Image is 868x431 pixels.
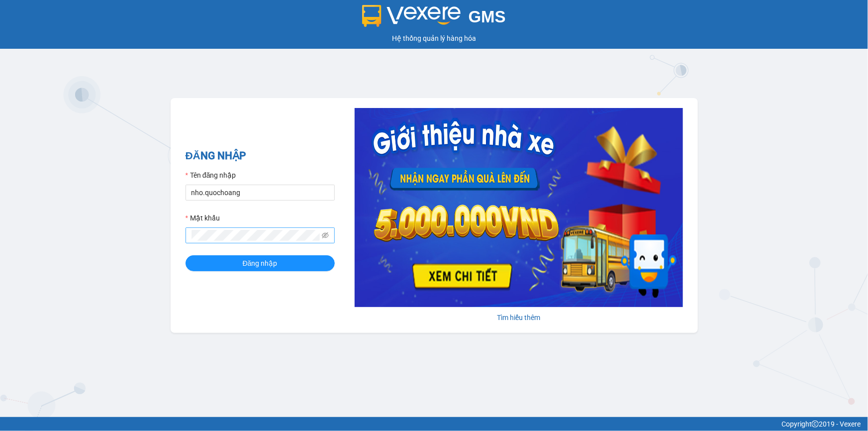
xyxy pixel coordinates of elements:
input: Mật khẩu [192,230,320,241]
span: GMS [469,7,506,26]
button: Đăng nhập [186,255,335,271]
div: Hệ thống quản lý hàng hóa [2,33,866,44]
span: Đăng nhập [243,258,278,269]
span: copyright [812,421,819,428]
img: logo 2 [362,5,461,27]
div: Tìm hiểu thêm [355,312,683,323]
h2: ĐĂNG NHẬP [186,148,335,164]
div: Copyright 2019 - Vexere [7,419,861,430]
label: Mật khẩu [186,213,220,223]
span: eye-invisible [322,232,329,239]
img: banner-0 [355,108,683,307]
input: Tên đăng nhập [186,185,335,201]
a: GMS [362,15,506,23]
label: Tên đăng nhập [186,170,236,181]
